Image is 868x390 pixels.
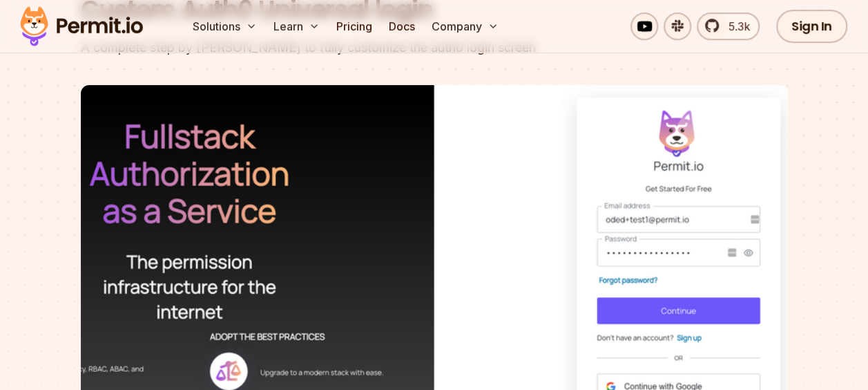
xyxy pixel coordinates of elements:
[776,10,847,43] a: Sign In
[720,18,750,35] span: 5.3k
[697,12,760,40] a: 5.3k
[268,12,325,40] button: Learn
[426,12,504,40] button: Company
[383,12,421,40] a: Docs
[187,12,262,40] button: Solutions
[14,3,149,50] img: Permit logo
[331,12,378,40] a: Pricing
